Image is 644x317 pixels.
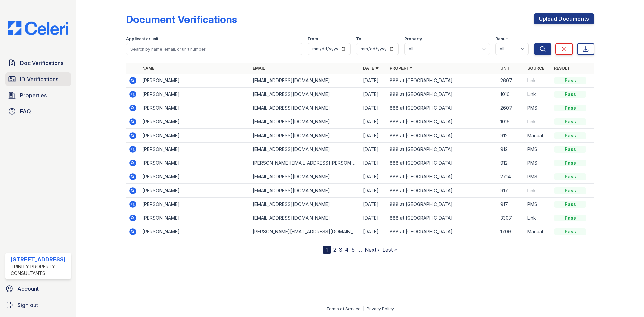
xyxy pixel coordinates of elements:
td: [PERSON_NAME][EMAIL_ADDRESS][PERSON_NAME][DOMAIN_NAME] [250,156,360,170]
span: … [357,246,362,254]
label: Applicant or unit [126,36,158,42]
td: 1706 [498,225,525,239]
td: 888 at [GEOGRAPHIC_DATA] [387,101,497,115]
td: [EMAIL_ADDRESS][DOMAIN_NAME] [250,74,360,88]
div: | [363,306,364,311]
a: 3 [339,246,342,253]
div: Pass [554,187,586,194]
a: Properties [5,89,71,102]
td: [DATE] [360,88,387,101]
td: [PERSON_NAME] [140,198,250,211]
td: 888 at [GEOGRAPHIC_DATA] [387,170,497,184]
div: Pass [554,91,586,98]
td: [EMAIL_ADDRESS][DOMAIN_NAME] [250,88,360,101]
td: 2607 [498,74,525,88]
div: Pass [554,118,586,125]
td: [DATE] [360,156,387,170]
td: [EMAIL_ADDRESS][DOMAIN_NAME] [250,129,360,143]
div: Pass [554,146,586,153]
td: 1016 [498,88,525,101]
td: [PERSON_NAME] [140,115,250,129]
div: [STREET_ADDRESS] [11,255,68,263]
td: [DATE] [360,184,387,198]
td: [DATE] [360,74,387,88]
div: Pass [554,160,586,166]
td: 1016 [498,115,525,129]
a: ID Verifications [5,72,71,86]
label: Property [404,36,422,42]
a: Name [142,66,154,71]
div: Pass [554,215,586,221]
a: Privacy Policy [367,306,394,311]
td: Link [525,184,551,198]
td: [DATE] [360,198,387,211]
td: [PERSON_NAME] [140,170,250,184]
a: Result [554,66,570,71]
span: Properties [20,91,47,99]
td: [EMAIL_ADDRESS][DOMAIN_NAME] [250,170,360,184]
td: 912 [498,156,525,170]
td: [EMAIL_ADDRESS][DOMAIN_NAME] [250,115,360,129]
a: 2 [333,246,336,253]
a: Upload Documents [534,13,594,24]
span: Sign out [17,301,38,309]
td: Link [525,74,551,88]
td: [PERSON_NAME] [140,74,250,88]
span: Account [17,285,39,293]
td: 912 [498,129,525,143]
td: 912 [498,143,525,156]
td: Link [525,115,551,129]
input: Search by name, email, or unit number [126,43,302,55]
td: 888 at [GEOGRAPHIC_DATA] [387,143,497,156]
td: Manual [525,225,551,239]
label: Result [495,36,508,42]
label: To [356,36,361,42]
td: [PERSON_NAME] [140,129,250,143]
td: 3307 [498,211,525,225]
a: FAQ [5,105,71,118]
td: [DATE] [360,101,387,115]
span: ID Verifications [20,75,58,83]
td: PMS [525,101,551,115]
a: Source [527,66,544,71]
a: Next › [365,246,380,253]
div: Pass [554,201,586,208]
img: CE_Logo_Blue-a8612792a0a2168367f1c8372b55b34899dd931a85d93a1a3d3e32e68fde9ad4.png [3,21,74,35]
div: Pass [554,132,586,139]
td: 888 at [GEOGRAPHIC_DATA] [387,184,497,198]
td: [EMAIL_ADDRESS][DOMAIN_NAME] [250,184,360,198]
td: [DATE] [360,211,387,225]
a: Date ▼ [363,66,379,71]
td: Manual [525,129,551,143]
a: Property [390,66,412,71]
a: Email [253,66,265,71]
td: [PERSON_NAME][EMAIL_ADDRESS][DOMAIN_NAME] [250,225,360,239]
a: 5 [352,246,355,253]
td: 917 [498,184,525,198]
td: [DATE] [360,225,387,239]
div: Pass [554,228,586,235]
td: [PERSON_NAME] [140,225,250,239]
td: [PERSON_NAME] [140,211,250,225]
button: Sign out [3,298,74,312]
td: 888 at [GEOGRAPHIC_DATA] [387,129,497,143]
span: FAQ [20,107,31,115]
td: 2714 [498,170,525,184]
a: Unit [500,66,511,71]
td: [DATE] [360,129,387,143]
a: Doc Verifications [5,56,71,70]
td: PMS [525,198,551,211]
a: Account [3,282,74,296]
td: [EMAIL_ADDRESS][DOMAIN_NAME] [250,101,360,115]
a: Terms of Service [326,306,361,311]
td: [EMAIL_ADDRESS][DOMAIN_NAME] [250,211,360,225]
label: From [308,36,318,42]
td: [PERSON_NAME] [140,101,250,115]
td: [PERSON_NAME] [140,143,250,156]
td: [PERSON_NAME] [140,156,250,170]
td: PMS [525,170,551,184]
td: PMS [525,143,551,156]
td: 2607 [498,101,525,115]
td: 917 [498,198,525,211]
td: [DATE] [360,143,387,156]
